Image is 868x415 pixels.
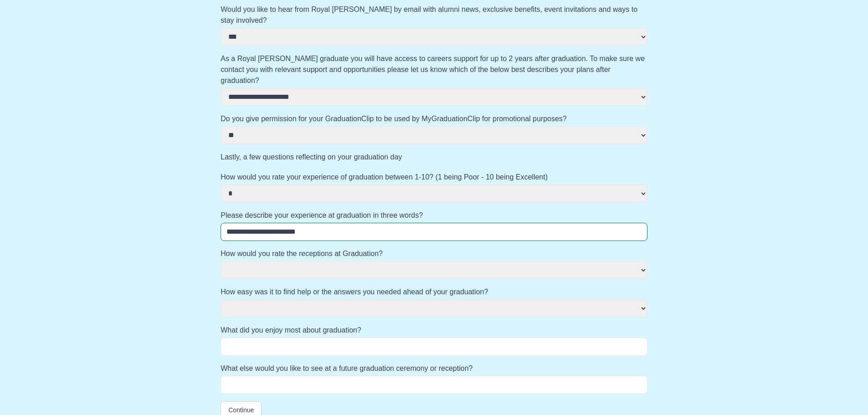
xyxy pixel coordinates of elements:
label: What else would you like to see at a future graduation ceremony or reception? [221,363,647,374]
label: Do you give permission for your GraduationClip to be used by MyGraduationClip for promotional pur... [221,113,647,124]
label: How easy was it to find help or the answers you needed ahead of your graduation? [221,287,647,297]
label: Would you like to hear from Royal [PERSON_NAME] by email with alumni news, exclusive benefits, ev... [221,4,647,26]
label: Lastly, a few questions reflecting on your graduation day [221,152,647,163]
label: How would you rate your experience of graduation between 1-10? (1 being Poor - 10 being Excellent) [221,172,647,183]
label: Please describe your experience at graduation in three words? [221,210,647,221]
label: How would you rate the receptions at Graduation? [221,248,647,259]
label: As a Royal [PERSON_NAME] graduate you will have access to careers support for up to 2 years after... [221,53,647,86]
label: What did you enjoy most about graduation? [221,325,647,336]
